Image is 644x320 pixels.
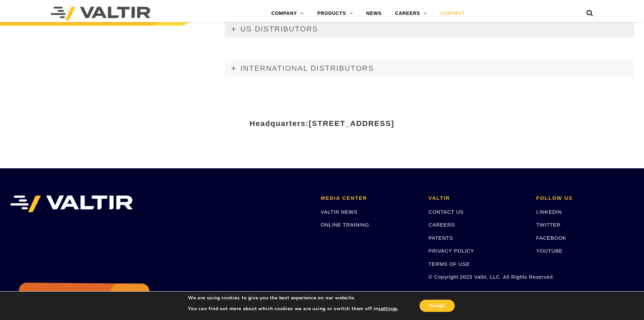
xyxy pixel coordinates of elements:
[321,195,419,201] h2: MEDIA CENTER
[536,209,562,215] a: LINKEDIN
[240,64,374,72] span: INTERNATIONAL DISTRIBUTORS
[309,119,394,128] span: [STREET_ADDRESS]
[536,195,634,201] h2: FOLLOW US
[429,235,453,241] a: PATENTS
[240,25,318,33] span: US DISTRIBUTORS
[225,21,634,38] a: US DISTRIBUTORS
[433,7,472,20] a: CONTACT
[359,7,388,20] a: NEWS
[188,295,399,301] p: We are using cookies to give you the best experience on our website.
[249,119,394,128] strong: Headquarters:
[10,195,133,212] img: VALTIR
[429,209,464,215] a: CONTACT US
[429,248,474,254] a: PRIVACY POLICY
[420,300,455,312] button: Accept
[188,306,399,312] p: You can find out more about which cookies we are using or switch them off in .
[321,209,357,215] a: VALTIR NEWS
[311,7,360,20] a: PRODUCTS
[378,306,398,312] button: settings
[429,261,470,267] a: TERMS OF USE
[321,222,369,228] a: ONLINE TRAINING
[536,235,566,241] a: FACEBOOK
[265,7,311,20] a: COMPANY
[536,248,563,254] a: YOUTUBE
[429,222,455,228] a: CAREERS
[51,7,150,20] img: Valtir
[536,222,560,228] a: TWITTER
[388,7,434,20] a: CAREERS
[225,60,634,77] a: INTERNATIONAL DISTRIBUTORS
[429,273,526,281] p: © Copyright 2023 Valtir, LLC. All Rights Reserved.
[429,195,526,201] h2: VALTIR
